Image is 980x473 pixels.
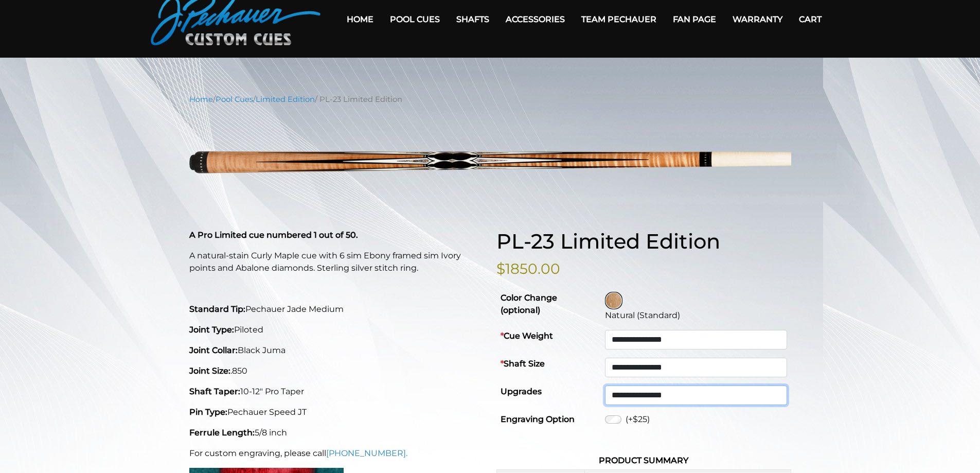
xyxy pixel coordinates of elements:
[448,6,497,32] a: Shafts
[189,386,484,398] p: 10-12″ Pro Taper
[189,325,234,335] strong: Joint Type:
[496,260,560,277] bdi: $1850.00
[605,309,787,322] div: Natural (Standard)
[189,345,238,355] strong: Joint Collar:
[189,407,227,417] strong: Pin Type:
[189,230,358,240] strong: A Pro Limited cue numbered 1 out of 50.
[189,447,484,460] p: For custom engraving, please call
[189,344,484,357] p: Black Juma
[189,94,791,105] nav: Breadcrumb
[338,6,382,32] a: Home
[606,293,621,308] img: Natural
[189,387,240,396] strong: Shaft Taper:
[626,413,650,426] label: (+$25)
[189,366,230,376] strong: Joint Size:
[382,6,448,32] a: Pool Cues
[665,6,724,32] a: Fan Page
[189,365,484,377] p: .850
[724,6,791,32] a: Warranty
[599,456,688,465] strong: Product Summary
[189,406,484,418] p: Pechauer Speed JT
[189,427,484,439] p: 5/8 inch
[189,304,245,314] strong: Standard Tip:
[189,95,213,104] a: Home
[497,6,573,32] a: Accessories
[501,414,575,424] strong: Engraving Option
[326,448,407,458] a: [PHONE_NUMBER].
[791,6,830,32] a: Cart
[189,428,255,437] strong: Ferrule Length:
[501,293,557,315] strong: Color Change (optional)
[216,95,253,104] a: Pool Cues
[573,6,665,32] a: Team Pechauer
[501,359,545,369] strong: Shaft Size
[496,229,791,254] h1: PL-23 Limited Edition
[501,331,553,341] strong: Cue Weight
[189,303,484,316] p: Pechauer Jade Medium
[256,95,315,104] a: Limited Edition
[189,250,484,274] p: A natural-stain Curly Maple cue with 6 sim Ebony framed sim Ivory points and Abalone diamonds. St...
[501,387,542,396] strong: Upgrades
[189,324,484,336] p: Piloted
